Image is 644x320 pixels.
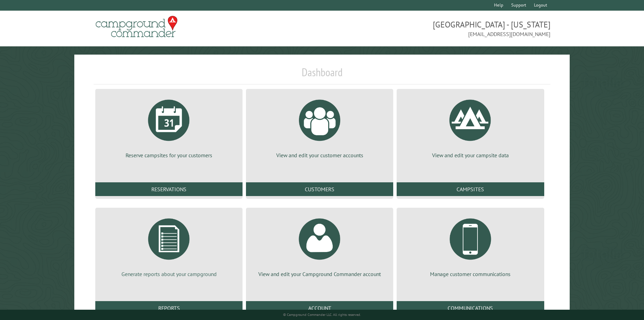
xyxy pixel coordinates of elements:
a: Customers [246,182,393,196]
a: View and edit your campsite data [405,94,536,159]
a: Reserve campsites for your customers [104,94,234,159]
a: Account [246,301,393,315]
p: View and edit your customer accounts [254,151,385,159]
h1: Dashboard [94,66,550,84]
a: Manage customer communications [405,213,536,278]
a: Campsites [397,182,544,196]
p: View and edit your Campground Commander account [254,270,385,278]
a: Reports [95,301,243,315]
p: Generate reports about your campground [104,270,234,278]
small: © Campground Commander LLC. All rights reserved. [283,312,361,317]
a: Generate reports about your campground [104,213,234,278]
a: Reservations [95,182,243,196]
p: Reserve campsites for your customers [104,151,234,159]
p: View and edit your campsite data [405,151,536,159]
p: Manage customer communications [405,270,536,278]
a: View and edit your customer accounts [254,94,385,159]
span: [GEOGRAPHIC_DATA] - [US_STATE] [EMAIL_ADDRESS][DOMAIN_NAME] [322,19,550,38]
a: Communications [397,301,544,315]
img: Campground Commander [94,13,180,40]
a: View and edit your Campground Commander account [254,213,385,278]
